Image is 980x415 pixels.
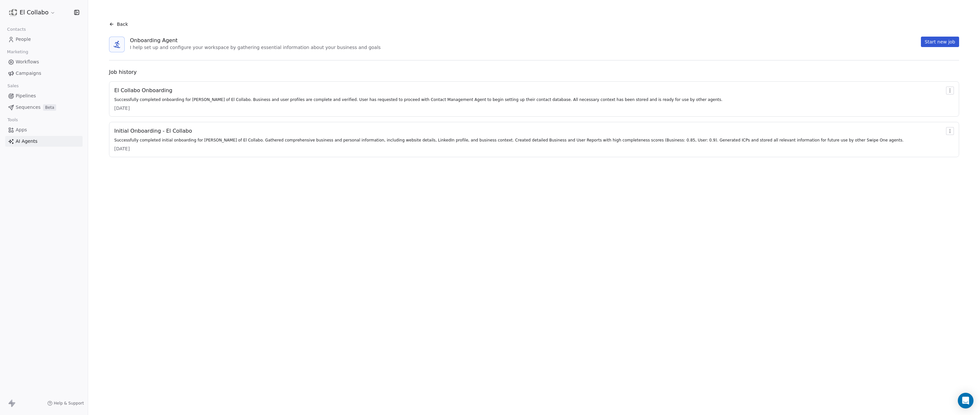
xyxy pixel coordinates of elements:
[8,7,57,18] button: El Collabo
[5,115,21,125] span: Tools
[16,126,27,133] span: Apps
[5,124,83,135] a: Apps
[958,393,973,408] div: Open Intercom Messenger
[109,68,959,76] div: Job history
[5,102,83,113] a: SequencesBeta
[5,136,83,147] a: AI Agents
[16,92,36,99] span: Pipelines
[114,127,904,135] div: Initial Onboarding - El Collabo
[114,138,904,143] div: Successfully completed initial onboarding for [PERSON_NAME] of El Collabo. Gathered comprehensive...
[43,104,56,111] span: Beta
[47,401,84,406] a: Help & Support
[5,81,22,91] span: Sales
[114,97,722,102] div: Successfully completed onboarding for [PERSON_NAME] of El Collabo. Business and user profiles are...
[16,58,39,65] span: Workflows
[130,44,381,51] div: I help set up and configure your workspace by gathering essential information about your business...
[9,8,17,16] img: Elcollabo%20logo%20smaller.png
[20,8,49,17] span: El Collabo
[16,138,38,145] span: AI Agents
[921,37,959,47] button: Start new job
[5,91,83,101] a: Pipelines
[114,105,722,111] div: [DATE]
[54,401,84,406] span: Help & Support
[130,37,381,44] div: Onboarding Agent
[117,21,128,27] span: Back
[16,104,40,111] span: Sequences
[4,47,31,57] span: Marketing
[5,57,83,67] a: Workflows
[114,87,722,94] div: El Collabo Onboarding
[4,25,29,34] span: Contacts
[5,34,83,45] a: People
[5,68,83,79] a: Campaigns
[16,70,41,77] span: Campaigns
[114,145,904,152] div: [DATE]
[16,36,31,43] span: People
